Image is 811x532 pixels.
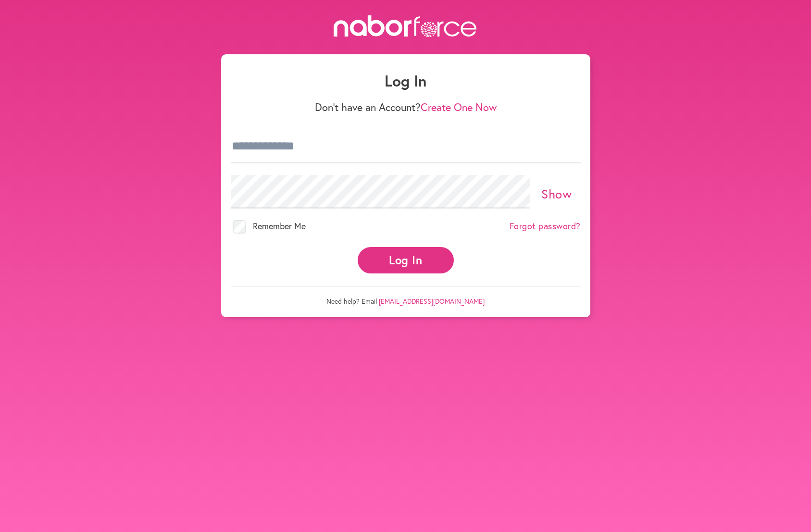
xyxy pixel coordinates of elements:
button: Log In [358,247,454,273]
h1: Log In [231,72,581,90]
p: Don't have an Account? [231,101,581,113]
p: Need help? Email [231,286,581,306]
span: Remember Me [253,220,306,232]
a: [EMAIL_ADDRESS][DOMAIN_NAME] [379,297,485,306]
a: Create One Now [421,100,497,114]
a: Show [541,186,572,202]
a: Forgot password? [510,221,581,232]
